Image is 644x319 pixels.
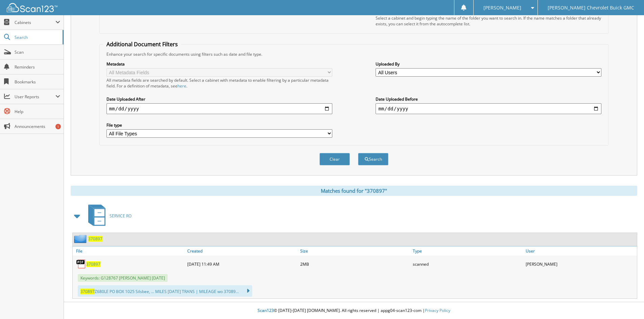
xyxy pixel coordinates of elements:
div: Z680LE PO BOX 1025 Silsbee, ... MILES [DATE] TRANS | MILEAGE wo 37089... [78,285,252,297]
label: File type [106,122,332,128]
a: File [73,246,186,256]
span: Bookmarks [15,79,60,85]
img: scan123-logo-white.svg [7,3,57,12]
img: folder2.png [74,235,88,243]
a: Privacy Policy [425,308,450,313]
div: © [DATE]-[DATE] [DOMAIN_NAME]. All rights reserved | appg04-scan123-com | [64,302,644,319]
a: here [177,83,186,89]
span: Scan123 [258,308,274,313]
a: Size [299,246,411,256]
button: Clear [319,153,350,165]
a: SERVICE RO [84,203,132,229]
span: Scan [15,49,60,55]
div: All metadata fields are searched by default. Select a cabinet with metadata to enable filtering b... [106,77,332,89]
div: Select a cabinet and begin typing the name of the folder you want to search in. If the name match... [376,15,601,27]
span: 370897 [80,289,95,294]
a: 370897 [86,261,100,267]
input: end [376,103,601,114]
label: Date Uploaded After [106,96,332,102]
span: Cabinets [15,20,55,25]
span: Announcements [15,124,60,129]
span: Search [15,34,59,40]
div: [PERSON_NAME] [524,257,637,271]
label: Date Uploaded Before [376,96,601,102]
span: SERVICE RO [110,213,132,219]
span: [PERSON_NAME] Chevrolet Buick GMC [548,6,634,10]
span: User Reports [15,94,55,100]
label: Uploaded By [376,61,601,67]
button: Search [358,153,388,165]
iframe: Chat Widget [610,287,644,319]
img: PDF.png [76,259,86,269]
div: Matches found for "370897" [71,186,637,196]
div: 1 [55,124,61,129]
label: Metadata [106,61,332,67]
div: scanned [411,257,524,271]
a: User [524,246,637,256]
a: Created [186,246,299,256]
div: Enhance your search for specific documents using filters such as date and file type. [103,51,605,57]
a: Type [411,246,524,256]
span: [PERSON_NAME] [483,6,521,10]
legend: Additional Document Filters [103,41,181,48]
div: [DATE] 11:49 AM [186,257,299,271]
a: 370897 [88,236,102,242]
input: start [106,103,332,114]
span: Keywords: G128767 [PERSON_NAME] [DATE] [78,274,168,282]
span: Reminders [15,64,60,70]
div: 2MB [299,257,411,271]
span: Help [15,109,60,114]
